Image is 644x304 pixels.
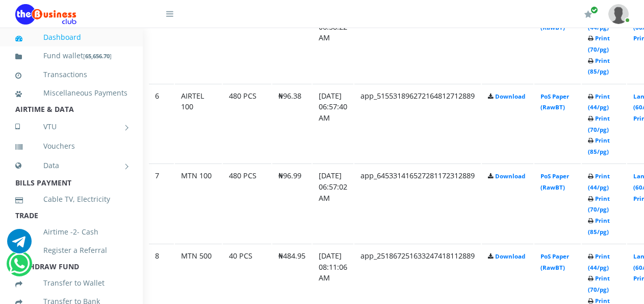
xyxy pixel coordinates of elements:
[313,84,353,163] td: [DATE] 06:57:40 AM
[495,172,525,180] a: Download
[15,271,127,295] a: Transfer to Wallet
[15,26,127,49] a: Dashboard
[15,81,127,105] a: Miscellaneous Payments
[588,172,610,191] a: Print (44/pg)
[588,136,610,155] a: Print (85/pg)
[15,134,127,158] a: Vouchers
[15,239,127,262] a: Register a Referral
[590,6,598,14] span: Renew/Upgrade Subscription
[354,84,481,163] td: app_515531896272164812712889
[354,4,481,83] td: app_813812626419313745212889
[15,188,127,211] a: Cable TV, Electricity
[495,252,525,260] a: Download
[588,34,610,53] a: Print (70/pg)
[15,153,127,178] a: Data
[608,4,629,24] img: User
[175,4,222,83] td: MTN 200
[15,63,127,86] a: Transactions
[9,259,30,276] a: Chat for support
[15,220,127,244] a: Airtime -2- Cash
[540,92,569,111] a: PoS Paper (RawBT)
[540,12,569,31] a: PoS Paper (RawBT)
[588,252,610,271] a: Print (44/pg)
[272,84,312,163] td: ₦96.38
[149,4,174,83] td: 5
[272,163,312,243] td: ₦96.99
[7,237,32,253] a: Chat for support
[313,4,353,83] td: [DATE] 06:58:22 AM
[540,172,569,191] a: PoS Paper (RawBT)
[223,84,271,163] td: 480 PCS
[223,4,271,83] td: 120 PCS
[149,84,174,163] td: 6
[15,114,127,139] a: VTU
[149,163,174,243] td: 7
[313,163,353,243] td: [DATE] 06:57:02 AM
[588,274,610,293] a: Print (70/pg)
[85,52,110,60] b: 65,656.70
[223,163,271,243] td: 480 PCS
[588,92,610,111] a: Print (44/pg)
[588,12,610,31] a: Print (44/pg)
[15,44,127,68] a: Fund wallet[65,656.70]
[175,163,222,243] td: MTN 100
[354,163,481,243] td: app_645331416527281172312889
[588,217,610,236] a: Print (85/pg)
[584,10,592,18] i: Renew/Upgrade Subscription
[272,4,312,83] td: ₦193.98
[588,114,610,133] a: Print (70/pg)
[495,92,525,100] a: Download
[540,252,569,271] a: PoS Paper (RawBT)
[175,84,222,163] td: AIRTEL 100
[588,195,610,214] a: Print (70/pg)
[83,52,112,60] small: [ ]
[588,57,610,76] a: Print (85/pg)
[15,4,76,25] img: Logo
